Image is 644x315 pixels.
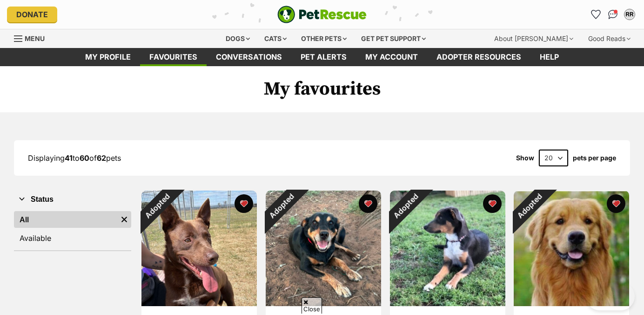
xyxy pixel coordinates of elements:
img: chat-41dd97257d64d25036548639549fe6c8038ab92f7586957e7f3b1b290dea8141.svg [608,10,618,19]
span: Close [302,297,322,314]
button: Status [14,193,131,205]
button: favourite [235,194,253,213]
div: Cats [258,29,293,48]
div: Adopted [502,178,557,234]
span: Show [516,154,534,162]
div: Get pet support [355,29,432,48]
a: Adopted [514,299,629,308]
a: PetRescue [277,6,367,23]
strong: 41 [65,153,73,163]
div: Adopted [129,178,185,234]
a: Adopted [390,299,505,308]
strong: 62 [97,153,106,163]
a: Adopted [266,299,381,308]
a: Favourites [589,7,604,22]
div: Good Reads [582,29,637,48]
a: Conversations [605,7,620,22]
button: favourite [483,194,501,213]
div: Adopted [378,178,433,234]
img: Mila [390,191,505,306]
div: RR [625,10,634,19]
img: Red [141,191,257,306]
a: Adopted [141,299,257,308]
div: About [PERSON_NAME] [488,29,580,48]
strong: 60 [80,153,89,163]
a: Menu [14,29,51,46]
a: All [14,211,117,228]
a: My profile [76,48,140,66]
span: Displaying to of pets [28,153,121,163]
div: Adopted [254,178,309,234]
a: Adopter resources [427,48,530,66]
iframe: Help Scout Beacon - Open [586,282,635,310]
img: Woody [266,191,381,306]
a: Pet alerts [291,48,356,66]
button: favourite [607,194,625,213]
a: Donate [7,7,57,22]
a: My account [356,48,427,66]
a: Remove filter [117,211,131,228]
a: Available [14,230,131,247]
button: favourite [359,194,377,213]
img: Snafu [514,191,629,306]
div: Status [14,209,131,250]
span: Menu [25,34,45,42]
div: Other pets [295,29,353,48]
a: conversations [207,48,291,66]
img: logo-e224e6f780fb5917bec1dbf3a21bbac754714ae5b6737aabdf751b685950b380.svg [277,6,367,23]
div: Dogs [219,29,256,48]
button: My account [622,7,637,22]
a: Favourites [140,48,207,66]
a: Help [530,48,568,66]
label: pets per page [573,154,616,162]
ul: Account quick links [589,7,637,22]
